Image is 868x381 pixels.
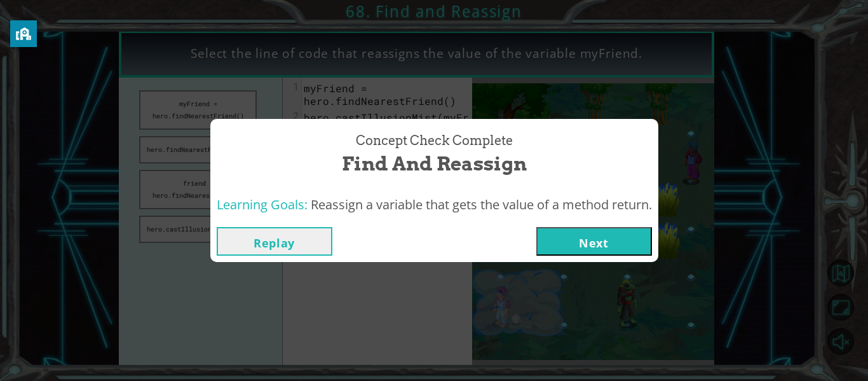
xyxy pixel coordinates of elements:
span: Reassign a variable that gets the value of a method return. [311,196,652,213]
span: Concept Check Complete [356,132,513,150]
span: Find and Reassign [342,150,527,177]
button: Next [536,227,652,256]
span: Learning Goals: [217,196,308,213]
button: privacy banner [10,20,37,47]
button: Replay [217,227,332,256]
